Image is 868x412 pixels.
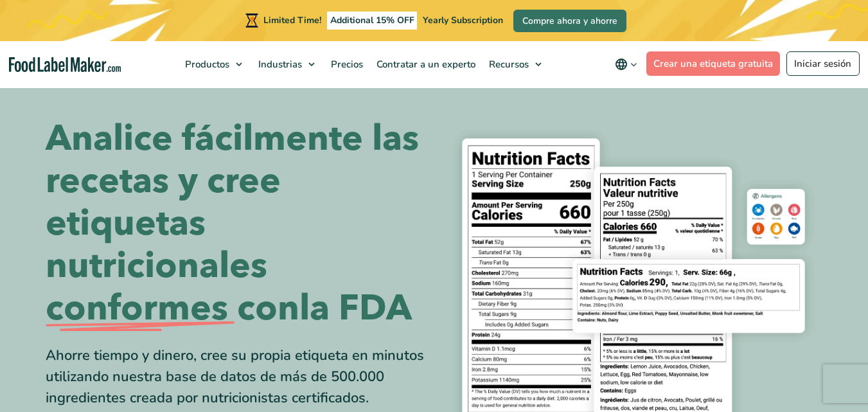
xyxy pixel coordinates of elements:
span: Additional 15% OFF [327,12,418,30]
a: Iniciar sesión [786,51,860,76]
div: Ahorre tiempo y dinero, cree su propia etiqueta en minutos utilizando nuestra base de datos de má... [46,345,425,409]
a: Recursos [483,41,548,87]
span: Productos [181,58,231,71]
span: Contratar a un experto [373,58,477,71]
span: Recursos [485,58,530,71]
span: conformes con [46,287,299,330]
a: Precios [324,41,367,87]
span: Yearly Subscription [423,14,503,26]
a: Contratar a un experto [370,41,479,87]
span: Limited Time! [263,14,321,26]
h1: Analice fácilmente las recetas y cree etiquetas nutricionales la FDA [46,118,425,330]
a: Productos [179,41,249,87]
span: Industrias [254,58,303,71]
span: Precios [327,58,364,71]
a: Industrias [252,41,321,87]
a: Crear una etiqueta gratuita [646,51,781,76]
a: Compre ahora y ahorre [513,10,626,32]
